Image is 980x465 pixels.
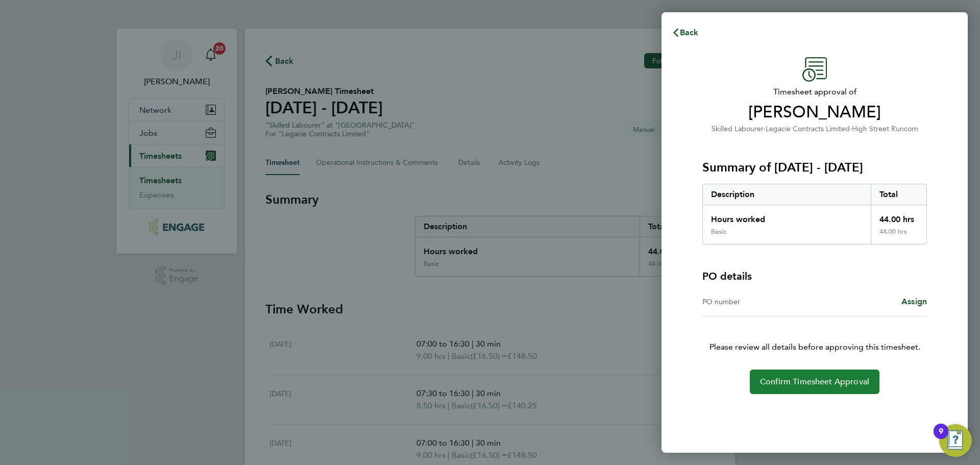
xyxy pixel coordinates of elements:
span: Legacie Contracts Limited [766,125,850,133]
div: 9 [939,431,943,445]
span: Back [680,28,699,37]
button: Confirm Timesheet Approval [750,370,879,394]
span: [PERSON_NAME] [702,102,927,123]
div: Hours worked [703,205,871,228]
div: Description [703,184,871,205]
span: Skilled Labourer [712,125,764,133]
div: Summary of 25 - 31 Aug 2025 [702,184,927,244]
p: Please review all details before approving this timesheet. [690,316,939,353]
button: Open Resource Center, 9 new notifications [939,424,972,457]
div: 44.00 hrs [871,205,927,228]
div: 44.00 hrs [871,228,927,244]
span: · [850,125,852,133]
div: PO number [702,296,815,308]
a: Assign [901,296,927,308]
div: Total [871,184,927,205]
h3: Summary of [DATE] - [DATE] [702,159,927,176]
span: Confirm Timesheet Approval [760,377,869,387]
div: Basic [711,228,726,236]
h4: PO details [702,269,752,283]
span: High Street Runcorn [852,125,918,133]
span: Assign [901,297,927,306]
span: Timesheet approval of [702,86,927,98]
button: Back [661,22,709,43]
span: · [764,125,766,133]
